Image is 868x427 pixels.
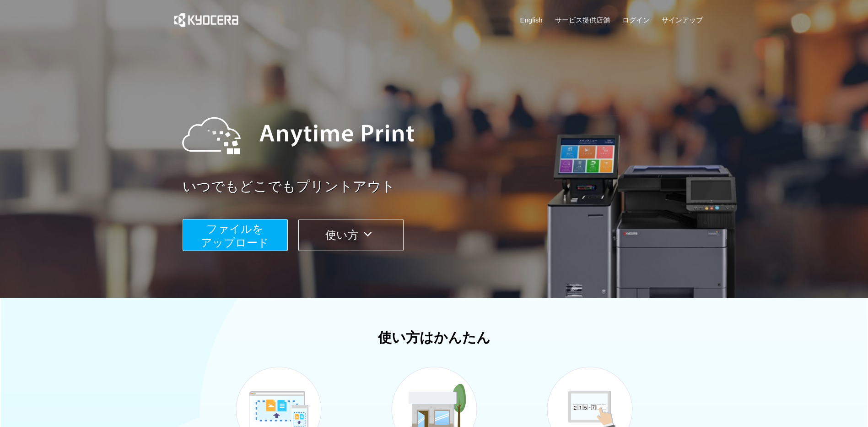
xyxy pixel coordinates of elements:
button: ファイルを​​アップロード [183,219,288,251]
a: English [520,15,543,25]
span: ファイルを ​​アップロード [201,223,269,249]
button: 使い方 [298,219,404,251]
a: ログイン [622,15,650,25]
a: サービス提供店舗 [555,15,610,25]
a: サインアップ [662,15,703,25]
a: いつでもどこでもプリントアウト [183,177,709,197]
